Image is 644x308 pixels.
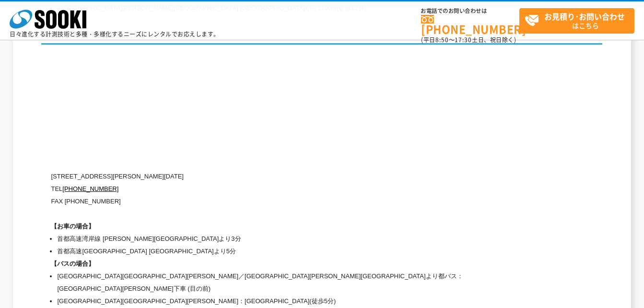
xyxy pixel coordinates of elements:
p: FAX [PHONE_NUMBER] [51,195,511,208]
a: お見積り･お問い合わせはこちら [519,8,634,34]
li: 首都高速湾岸線 [PERSON_NAME][GEOGRAPHIC_DATA]より3分 [57,233,511,245]
p: TEL [51,183,511,195]
span: お電話でのお問い合わせは [421,8,519,14]
a: [PHONE_NUMBER] [62,185,118,192]
li: [GEOGRAPHIC_DATA][GEOGRAPHIC_DATA][PERSON_NAME]：[GEOGRAPHIC_DATA](徒歩5分) [57,295,511,308]
li: 首都高速[GEOGRAPHIC_DATA] [GEOGRAPHIC_DATA]より5分 [57,245,511,258]
p: 日々進化する計測技術と多種・多様化するニーズにレンタルでお応えします。 [10,31,220,37]
h1: 【バスの場合】 [51,258,511,270]
strong: お見積り･お問い合わせ [544,11,625,22]
li: [GEOGRAPHIC_DATA][GEOGRAPHIC_DATA][PERSON_NAME]／[GEOGRAPHIC_DATA][PERSON_NAME][GEOGRAPHIC_DATA]より... [57,270,511,295]
h1: 【お車の場合】 [51,220,511,233]
span: 8:50 [435,36,449,44]
span: 17:30 [455,36,472,44]
p: [STREET_ADDRESS][PERSON_NAME][DATE] [51,170,511,183]
span: はこちら [525,9,634,33]
span: (平日 ～ 土日、祝日除く) [421,36,516,44]
a: [PHONE_NUMBER] [421,15,519,35]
